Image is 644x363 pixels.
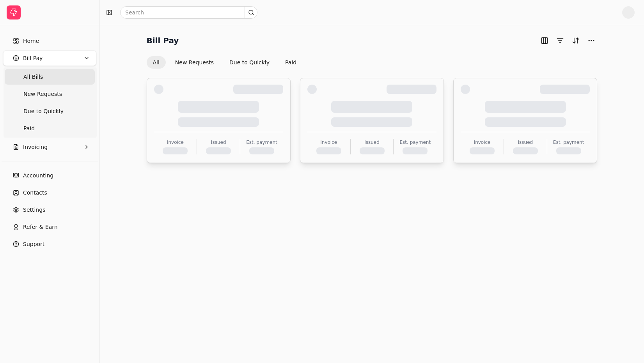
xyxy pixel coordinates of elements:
[5,103,95,119] a: Due to Quickly
[3,236,96,252] button: Support
[5,120,95,136] a: Paid
[23,73,43,81] span: All Bills
[320,139,337,146] div: Invoice
[23,143,48,151] span: Invoicing
[553,139,584,146] div: Est. payment
[3,168,96,183] a: Accounting
[518,139,533,146] div: Issued
[23,189,47,197] span: Contacts
[223,56,276,69] button: Due to Quickly
[246,139,277,146] div: Est. payment
[364,139,380,146] div: Issued
[23,240,44,248] span: Support
[3,33,96,49] a: Home
[23,107,64,115] span: Due to Quickly
[167,139,184,146] div: Invoice
[120,6,257,19] input: Search
[3,139,96,155] button: Invoicing
[3,50,96,66] button: Bill Pay
[279,56,303,69] button: Paid
[399,139,431,146] div: Est. payment
[23,54,43,62] span: Bill Pay
[23,90,62,98] span: New Requests
[3,219,96,235] button: Refer & Earn
[147,56,166,69] button: All
[23,37,39,45] span: Home
[147,34,179,47] h2: Bill Pay
[474,139,491,146] div: Invoice
[5,86,95,102] a: New Requests
[569,34,582,47] button: Sort
[5,69,95,85] a: All Bills
[211,139,226,146] div: Issued
[23,206,45,214] span: Settings
[23,172,53,180] span: Accounting
[3,202,96,218] a: Settings
[169,56,220,69] button: New Requests
[3,185,96,200] a: Contacts
[23,124,35,133] span: Paid
[23,223,58,231] span: Refer & Earn
[147,56,303,69] div: Invoice filter options
[585,34,598,47] button: More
